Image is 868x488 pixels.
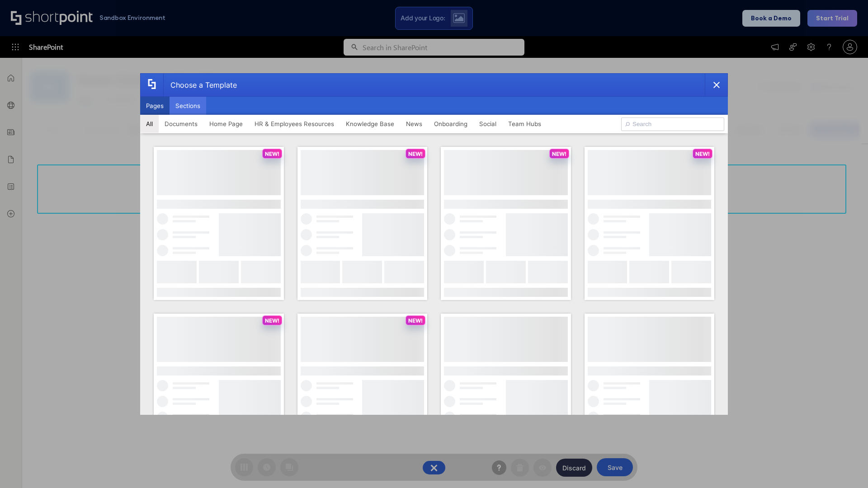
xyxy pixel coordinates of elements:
[695,150,710,157] p: NEW!
[140,73,728,415] div: template selector
[408,150,423,157] p: NEW!
[249,115,340,133] button: HR & Employees Resources
[265,150,279,157] p: NEW!
[408,317,423,324] p: NEW!
[140,115,159,133] button: All
[140,97,170,115] button: Pages
[400,115,428,133] button: News
[705,383,868,488] iframe: Chat Widget
[340,115,400,133] button: Knowledge Base
[159,115,203,133] button: Documents
[203,115,249,133] button: Home Page
[552,150,566,157] p: NEW!
[502,115,547,133] button: Team Hubs
[473,115,502,133] button: Social
[621,117,724,131] input: Search
[163,74,237,96] div: Choose a Template
[170,97,206,115] button: Sections
[265,317,279,324] p: NEW!
[428,115,473,133] button: Onboarding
